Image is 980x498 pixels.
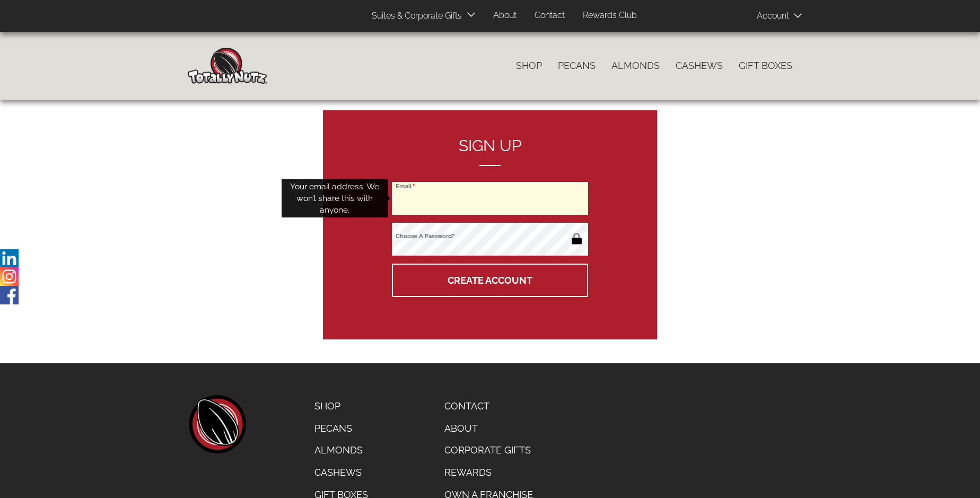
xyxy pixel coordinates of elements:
div: Your email address. We won’t share this with anyone. [282,179,388,218]
img: Home [188,48,267,84]
a: Corporate Gifts [436,439,541,461]
a: Contact [527,5,573,26]
a: Suites & Corporate Gifts [364,6,465,27]
a: Almonds [603,55,668,77]
a: About [436,417,541,440]
a: Gift Boxes [731,55,800,77]
a: Pecans [307,417,376,440]
a: Pecans [550,55,603,77]
input: Email [392,182,588,215]
a: Contact [436,395,541,417]
a: Rewards Club [575,5,645,26]
h2: Sign up [392,137,588,166]
a: Shop [508,55,550,77]
a: Almonds [307,439,376,461]
a: Rewards [436,461,541,484]
a: Cashews [307,461,376,484]
a: About [485,5,524,26]
a: home [188,395,246,453]
a: Cashews [668,55,731,77]
button: Create Account [392,264,588,297]
a: Shop [307,395,376,417]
